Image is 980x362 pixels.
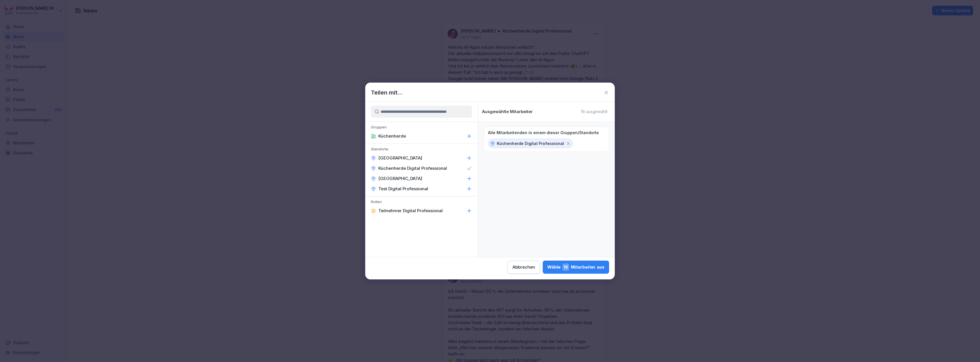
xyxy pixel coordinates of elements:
[547,263,605,271] div: Wähle Mitarbeiter aus
[378,165,447,171] p: Küchenherde Digital Professional
[378,155,422,161] p: [GEOGRAPHIC_DATA]
[508,261,540,274] button: Abbrechen
[488,130,599,135] p: Alle Mitarbeitenden in einem dieser Gruppen/Standorte
[378,208,443,214] p: Teilnehmer Digital Professional
[378,186,428,192] p: Test Digital Professional
[543,261,609,274] button: Wähle16Mitarbeiter aus
[365,199,478,206] p: Rollen
[581,109,607,114] p: 16 ausgewählt
[513,264,535,270] div: Abbrechen
[378,133,406,139] p: Küchenherde
[365,147,478,153] p: Standorte
[365,125,478,131] p: Gruppen
[497,140,564,146] p: Küchenherde Digital Professional
[371,88,403,97] h1: Teilen mit...
[378,176,422,181] p: [GEOGRAPHIC_DATA]
[482,109,533,114] p: Ausgewählte Mitarbeiter
[562,263,569,271] span: 16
